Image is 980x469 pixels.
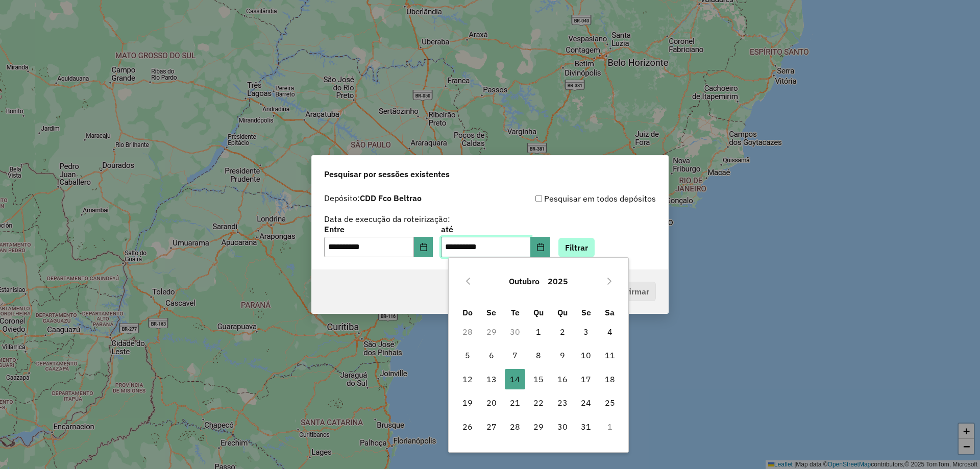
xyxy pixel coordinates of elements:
span: 14 [505,369,525,389]
td: 27 [480,414,503,438]
span: 2 [552,322,573,342]
td: 29 [480,320,503,343]
span: 26 [457,416,478,437]
span: 16 [552,369,573,389]
span: 19 [457,392,478,413]
span: 7 [505,345,525,365]
span: 30 [552,416,573,437]
td: 9 [551,343,574,367]
span: 28 [505,416,525,437]
span: 15 [528,369,549,389]
span: Pesquisar por sessões existentes [324,168,450,180]
td: 8 [527,343,550,367]
span: 13 [481,369,502,389]
span: 3 [576,322,596,342]
td: 17 [574,367,598,391]
td: 6 [480,343,503,367]
td: 10 [574,343,598,367]
td: 30 [551,414,574,438]
div: Choose Date [448,257,629,453]
span: Qu [557,307,568,317]
td: 22 [527,391,550,414]
td: 16 [551,367,574,391]
td: 11 [598,343,621,367]
span: 18 [600,369,620,389]
td: 15 [527,367,550,391]
td: 24 [574,391,598,414]
td: 28 [503,414,527,438]
button: Next Month [601,273,618,289]
span: 9 [552,345,573,365]
td: 4 [598,320,621,343]
span: 20 [481,392,502,413]
td: 14 [503,367,527,391]
td: 25 [598,391,621,414]
td: 2 [551,320,574,343]
button: Choose Month [505,269,544,293]
td: 19 [456,391,479,414]
span: Do [462,307,473,317]
button: Choose Date [414,237,433,257]
span: 8 [528,345,549,365]
span: 12 [457,369,478,389]
td: 26 [456,414,479,438]
label: Data de execução da roteirização: [324,213,450,225]
td: 20 [480,391,503,414]
span: 25 [600,392,620,413]
span: 17 [576,369,596,389]
td: 30 [503,320,527,343]
label: Depósito: [324,192,422,204]
span: Te [511,307,520,317]
button: Previous Month [460,273,476,289]
div: Pesquisar em todos depósitos [490,192,656,205]
span: 11 [600,345,620,365]
span: 21 [505,392,525,413]
td: 7 [503,343,527,367]
td: 28 [456,320,479,343]
button: Filtrar [558,238,595,257]
span: 5 [457,345,478,365]
td: 29 [527,414,550,438]
td: 1 [527,320,550,343]
label: Entre [324,223,433,235]
span: 6 [481,345,502,365]
span: 22 [528,392,549,413]
td: 13 [480,367,503,391]
span: 23 [552,392,573,413]
span: 1 [528,322,549,342]
td: 1 [598,414,621,438]
span: Se [486,307,496,317]
td: 18 [598,367,621,391]
button: Choose Year [544,269,572,293]
button: Choose Date [531,237,550,257]
span: 27 [481,416,502,437]
td: 12 [456,367,479,391]
span: 31 [576,416,596,437]
strong: CDD Fco Beltrao [360,193,422,203]
span: 29 [528,416,549,437]
span: 24 [576,392,596,413]
td: 3 [574,320,598,343]
span: Se [581,307,591,317]
td: 31 [574,414,598,438]
span: Qu [533,307,544,317]
span: 4 [600,322,620,342]
td: 5 [456,343,479,367]
span: Sa [605,307,615,317]
label: até [441,223,550,235]
td: 21 [503,391,527,414]
td: 23 [551,391,574,414]
span: 10 [576,345,596,365]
